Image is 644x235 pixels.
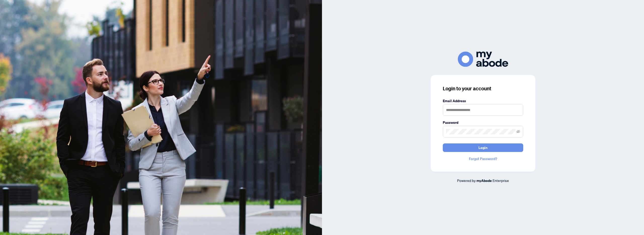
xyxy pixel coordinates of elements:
img: ma-logo [458,52,508,67]
label: Email Address [443,98,523,104]
a: myAbode [476,178,492,183]
button: Login [443,143,523,152]
a: Forgot Password? [443,156,523,162]
span: Login [478,144,488,152]
span: Powered by [457,178,476,183]
span: Enterprise [493,178,509,183]
label: Password [443,120,523,125]
h3: Login to your account [443,85,523,92]
span: eye-invisible [516,130,520,133]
